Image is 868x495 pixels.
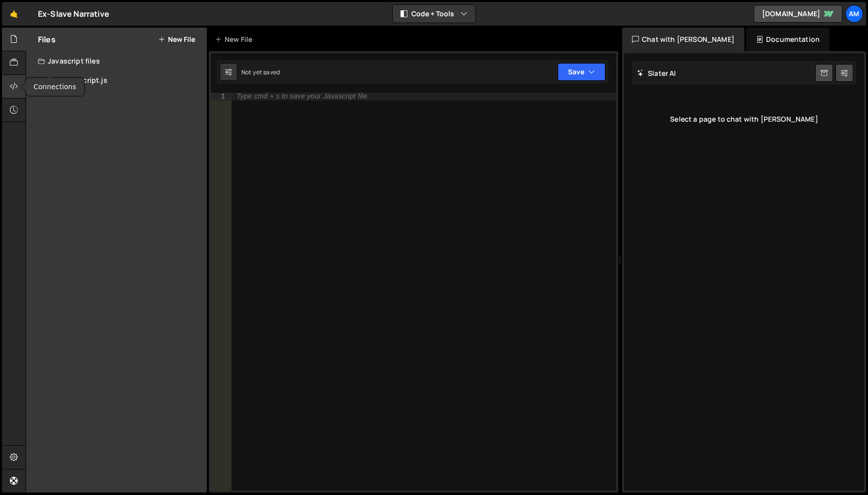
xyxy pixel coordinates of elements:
a: [DOMAIN_NAME] [754,5,842,23]
h2: Slater AI [637,68,676,78]
button: Code + Tools [393,5,475,23]
div: Select a page to chat with [PERSON_NAME] [632,99,856,139]
div: global script.js [56,76,107,85]
div: Chat with [PERSON_NAME] [622,28,744,51]
div: New File [215,34,256,44]
div: Connections [26,78,84,96]
div: Documentation [746,28,830,51]
div: 1 [211,93,232,100]
div: Javascript files [26,51,207,71]
div: Type cmd + s to save your Javascript file. [236,93,369,100]
button: New File [158,35,195,43]
div: Not yet saved [241,68,280,76]
a: Am [845,5,863,23]
h2: Files [38,34,56,45]
div: 7707/15313.js [38,71,207,91]
div: Ex-Slave Narrative [38,8,109,20]
a: 🤙 [2,2,26,26]
button: Save [558,63,605,81]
